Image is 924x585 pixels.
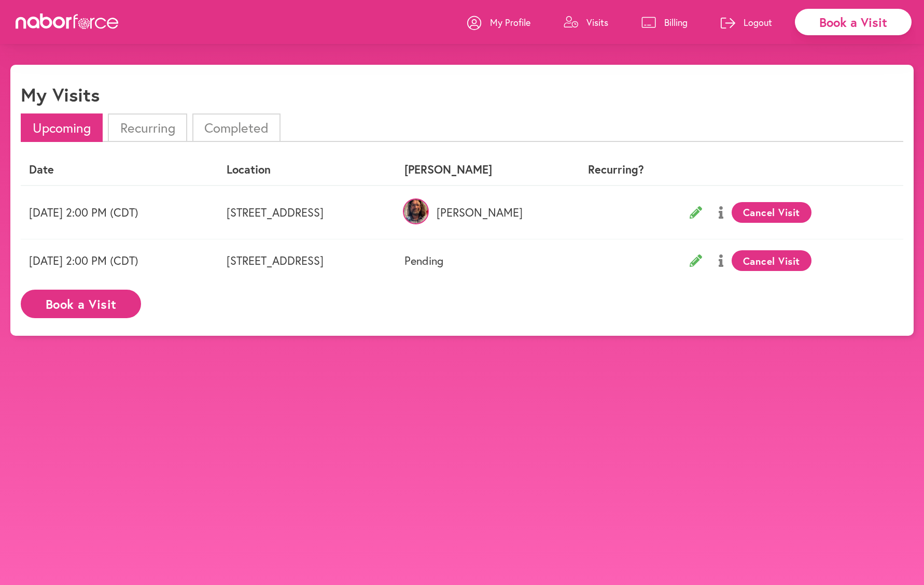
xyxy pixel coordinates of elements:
td: [DATE] 2:00 PM (CDT) [21,239,218,282]
button: Cancel Visit [732,250,812,271]
p: Billing [664,16,688,28]
p: [PERSON_NAME] [404,206,551,219]
td: Pending [396,239,559,282]
a: Logout [721,7,772,38]
div: Book a Visit [795,9,912,35]
li: Upcoming [21,113,103,142]
a: Billing [641,7,688,38]
p: My Profile [490,16,530,28]
td: [STREET_ADDRESS] [218,239,396,282]
h1: My Visits [21,83,100,106]
button: Book a Visit [21,290,141,318]
th: [PERSON_NAME] [396,154,559,185]
td: [DATE] 2:00 PM (CDT) [21,186,218,239]
th: Date [21,154,218,185]
a: Book a Visit [21,297,141,307]
button: Cancel Visit [732,202,812,223]
th: Location [218,154,396,185]
li: Recurring [108,113,187,142]
a: My Profile [467,7,530,38]
a: Visits [564,7,608,38]
img: KbJEO8HRAGUJLmOVeYqc [403,198,429,224]
th: Recurring? [559,154,673,185]
td: [STREET_ADDRESS] [218,186,396,239]
p: Logout [744,16,772,28]
li: Completed [192,113,281,142]
p: Visits [586,16,608,28]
